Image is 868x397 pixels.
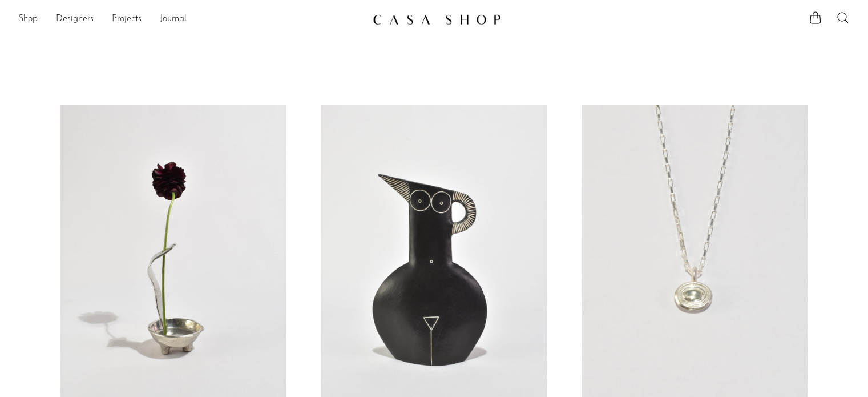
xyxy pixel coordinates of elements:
[112,12,142,27] a: Projects
[18,10,364,29] ul: NEW HEADER MENU
[18,10,364,29] nav: Desktop navigation
[56,12,94,27] a: Designers
[18,12,38,27] a: Shop
[160,12,187,27] a: Journal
